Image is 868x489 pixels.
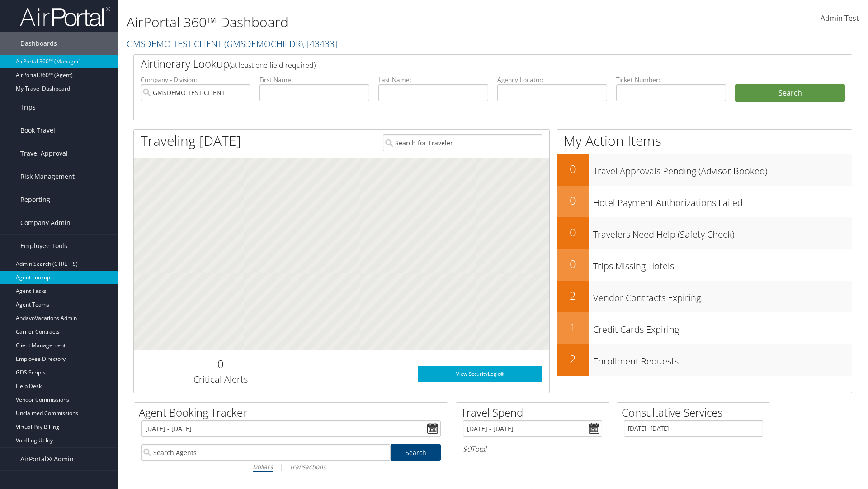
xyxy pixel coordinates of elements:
h2: 0 [557,193,589,208]
a: 0Travelers Need Help (Safety Check) [557,217,852,249]
label: First Name: [259,75,369,84]
input: Search for Traveler [383,134,542,151]
i: Dollars [253,462,273,471]
label: Agency Locator: [497,75,607,84]
a: 2Enrollment Requests [557,344,852,376]
h3: Trips Missing Hotels [593,255,852,273]
h2: 0 [557,225,589,240]
h1: My Action Items [557,131,852,150]
span: , [ 43433 ] [303,38,337,50]
a: 0Trips Missing Hotels [557,249,852,281]
h2: 0 [141,356,300,372]
h2: 0 [557,161,589,177]
h3: Vendor Contracts Expiring [593,287,852,304]
span: Book Travel [20,119,55,142]
h2: 2 [557,351,589,367]
h6: Total [463,444,602,454]
a: 0Hotel Payment Authorizations Failed [557,186,852,217]
i: Transactions [289,462,325,471]
span: Company Admin [20,211,71,234]
span: ( GMSDEMOCHILDR ) [224,38,303,50]
span: Travel Approval [20,142,68,165]
h1: Traveling [DATE] [141,131,241,150]
h2: Consultative Services [622,405,770,420]
h3: Hotel Payment Authorizations Failed [593,192,852,209]
label: Last Name: [378,75,488,84]
h3: Credit Cards Expiring [593,319,852,336]
span: Employee Tools [20,235,67,257]
button: Search [735,84,845,102]
h2: 1 [557,320,589,335]
a: 2Vendor Contracts Expiring [557,281,852,312]
a: 1Credit Cards Expiring [557,312,852,344]
span: (at least one field required) [229,60,316,70]
img: airportal-logo.png [20,6,110,27]
span: AirPortal® Admin [20,448,74,470]
a: Search [391,444,441,461]
a: View SecurityLogic® [418,366,542,382]
a: Admin Test [821,5,859,33]
span: Admin Test [821,13,859,23]
span: Risk Management [20,165,75,188]
a: 0Travel Approvals Pending (Advisor Booked) [557,154,852,186]
a: GMSDEMO TEST CLIENT [127,38,337,50]
h3: Travelers Need Help (Safety Check) [593,224,852,241]
div: | [141,461,441,472]
h2: Airtinerary Lookup [141,56,785,72]
h3: Critical Alerts [141,373,300,386]
span: Trips [20,96,36,119]
h1: AirPortal 360™ Dashboard [127,13,615,32]
input: Search Agents [141,444,391,461]
h3: Travel Approvals Pending (Advisor Booked) [593,160,852,177]
h2: Agent Booking Tracker [139,405,448,420]
h2: 2 [557,288,589,303]
h2: Travel Spend [461,405,609,420]
span: Dashboards [20,32,57,55]
label: Company - Division: [141,75,250,84]
label: Ticket Number: [616,75,726,84]
span: Reporting [20,188,50,211]
h3: Enrollment Requests [593,350,852,368]
span: $0 [463,444,471,454]
h2: 0 [557,256,589,272]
